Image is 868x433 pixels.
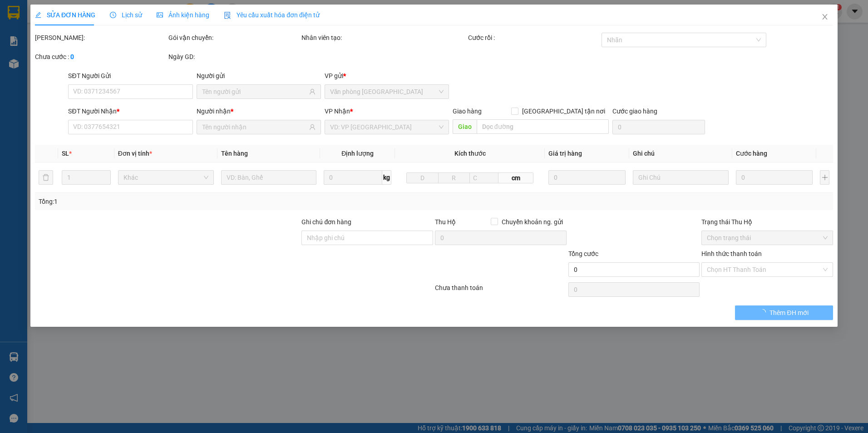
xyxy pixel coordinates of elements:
span: VP Nhận [325,108,350,115]
div: Ngày GD: [168,52,300,62]
span: Kích thước [454,150,486,157]
b: 0 [70,53,74,60]
span: SỬA ĐƠN HÀNG [35,11,95,19]
input: C [469,172,498,183]
span: Giao [453,119,477,134]
span: loading [759,309,769,315]
div: Người gửi [196,71,321,81]
span: Văn phòng Đà Nẵng [330,85,444,98]
div: VP gửi [325,71,449,81]
label: Ghi chú đơn hàng [301,218,351,226]
span: cm [498,172,534,183]
span: Đơn vị tính [118,150,152,157]
input: Ghi Chú [633,170,729,185]
input: Ghi chú đơn hàng [301,231,433,245]
input: Cước giao hàng [612,120,705,134]
span: kg [382,170,391,185]
span: Tên hàng [221,150,247,157]
div: Nhân viên tạo: [301,33,466,43]
span: Giá trị hàng [548,150,582,157]
span: [GEOGRAPHIC_DATA] tận nơi [518,106,609,116]
span: Định lượng [341,150,374,157]
img: icon [224,12,231,19]
div: Cước rồi : [468,33,600,43]
button: Close [812,5,838,30]
span: picture [157,12,163,18]
span: Thêm ĐH mới [769,308,808,318]
span: Khác [123,171,208,184]
input: 0 [548,170,626,185]
div: Gói vận chuyển: [168,33,300,43]
span: Ảnh kiện hàng [157,11,209,19]
button: Thêm ĐH mới [735,305,833,320]
span: Giao hàng [453,108,482,115]
div: SĐT Người Nhận [68,106,192,116]
input: D [406,172,439,183]
input: Tên người nhận [202,122,307,132]
span: Tổng cước [568,250,598,257]
span: Thu Hộ [435,218,456,226]
div: [PERSON_NAME]: [35,33,167,43]
span: user [309,124,316,130]
input: VD: Bàn, Ghế [221,170,316,185]
label: Cước giao hàng [612,108,657,115]
th: Ghi chú [629,145,732,162]
div: Chưa thanh toán [434,283,567,299]
span: Chọn trạng thái [707,231,828,245]
button: plus [820,170,829,185]
div: Trạng thái Thu Hộ [701,217,833,227]
button: delete [39,170,53,185]
span: SL [62,150,69,157]
input: Dọc đường [477,119,609,134]
span: clock-circle [110,12,116,18]
span: Cước hàng [735,150,767,157]
span: Lịch sử [110,11,142,19]
div: SĐT Người Gửi [68,71,192,81]
span: close [821,13,829,20]
span: edit [35,12,41,18]
label: Hình thức thanh toán [701,250,762,257]
input: Tên người gửi [202,87,307,97]
input: R [438,172,470,183]
input: 0 [735,170,813,185]
span: Yêu cầu xuất hóa đơn điện tử [224,11,320,19]
span: Chuyển khoản ng. gửi [498,217,567,227]
span: user [309,89,316,95]
div: Người nhận [196,106,321,116]
div: Tổng: 1 [39,197,335,207]
div: Chưa cước : [35,52,167,62]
